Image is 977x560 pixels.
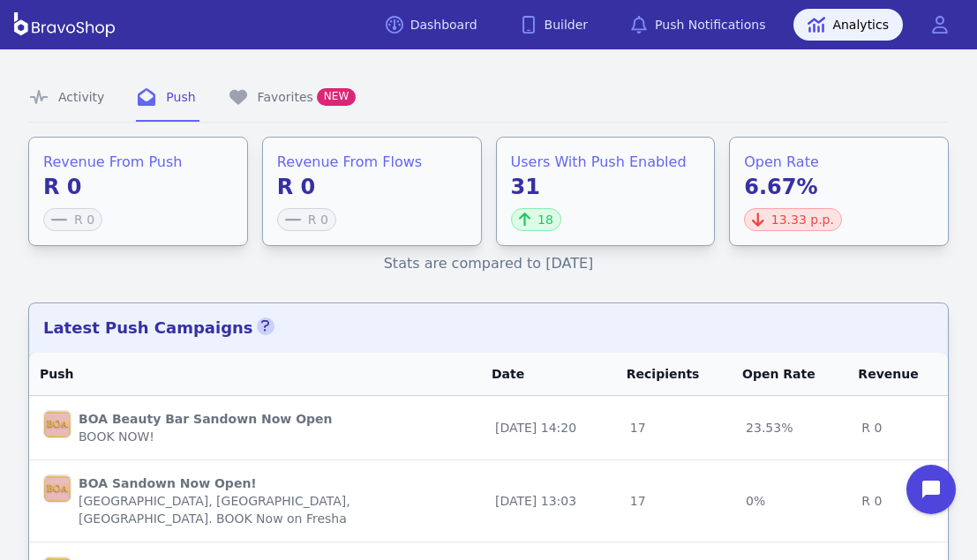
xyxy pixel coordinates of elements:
[308,211,328,228] span: R 0
[372,9,492,41] a: Dashboard
[616,460,732,542] td: 17
[43,153,182,170] span: Revenue From Push
[136,74,199,122] a: Push
[481,353,616,396] th: Date
[74,211,94,228] span: R 0
[29,353,481,396] th: Push
[771,211,834,228] span: 13.33 p.p.
[277,173,316,201] span: R 0
[79,410,382,428] span: BOA Beauty Bar Sandown Now Open
[511,173,540,201] span: 31
[537,211,553,228] span: 18
[28,74,108,122] a: Activity
[79,474,382,492] span: BOA Sandown Now Open!
[43,173,82,201] span: R 0
[732,396,847,460] td: 23.53%
[79,428,382,445] span: BOOK NOW!
[616,353,732,396] th: Recipients
[43,316,274,340] div: Latest Push Campaigns
[744,153,819,170] span: Open Rate
[847,460,948,542] td: R 0
[14,12,115,37] img: BravoShop
[506,9,603,41] a: Builder
[847,353,948,396] th: Revenue
[732,353,847,396] th: Open Rate
[616,396,732,460] td: 17
[793,9,903,41] a: Analytics
[28,74,949,123] nav: Tabs
[511,153,687,170] span: Users With Push Enabled
[317,88,356,106] span: NEW
[732,460,847,542] td: 0%
[228,74,360,122] a: FavoritesNEW
[28,253,949,274] div: Stats are compared to [DATE]
[481,460,616,542] td: [DATE] 13:03
[481,396,616,460] td: [DATE] 14:20
[847,396,948,460] td: R 0
[616,9,779,41] a: Push Notifications
[744,173,817,201] span: 6.67%
[277,153,422,170] span: Revenue From Flows
[79,492,382,527] span: [GEOGRAPHIC_DATA], [GEOGRAPHIC_DATA], [GEOGRAPHIC_DATA]. BOOK Now on Fresha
